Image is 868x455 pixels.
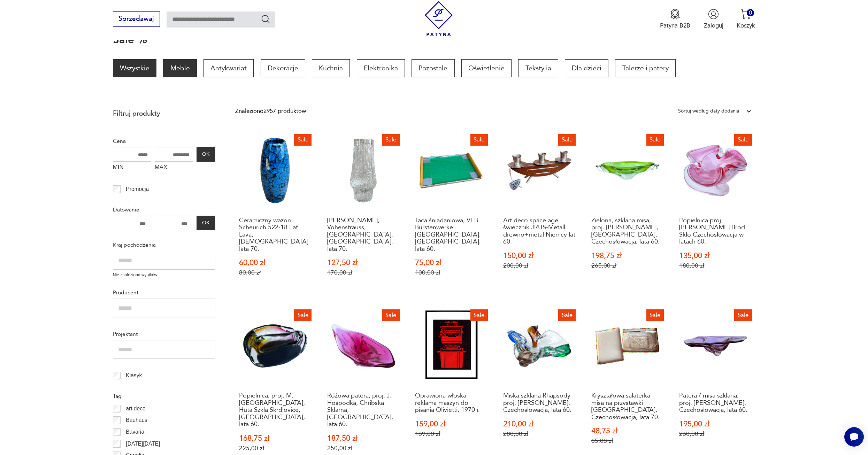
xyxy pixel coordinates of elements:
[676,131,755,293] a: SalePopielnica proj. Miloslav Klinger Zelezny Brod Sklo Czechosłowacja w latach 60.Popielnica pro...
[239,435,311,442] p: 168,75 zł
[679,430,751,438] p: 260,00 zł
[113,272,215,278] p: Nie znaleziono wyników
[113,34,147,46] h1: Sale %
[503,217,575,246] h3: Art deco space age świecznik JRUS‑Metall drewno+metal Niemcy lat 60.
[503,421,575,428] p: 210,00 zł
[412,131,491,293] a: SaleTaca śniadaniowa, VEB Bürstenwerke Schönheide, Niemcy, lata 60.Taca śniadaniowa, VEB Bürstenw...
[678,107,739,116] div: Sortuj według daty dodania
[197,216,215,230] button: OK
[312,59,350,77] a: Kuchnia
[737,22,755,30] p: Koszyk
[126,439,160,448] p: [DATE][DATE]
[615,59,675,77] a: Talerze i patery
[327,269,399,276] p: 170,00 zł
[239,269,311,276] p: 80,00 zł
[415,259,487,267] p: 75,00 zł
[113,240,215,249] p: Kraj pochodzenia
[239,217,311,253] h3: Ceramiczny wazon Scheurich 522-18 Fat Lava, [DEMOGRAPHIC_DATA] lata 70.
[113,11,160,27] button: Sprzedawaj
[461,59,512,77] a: Oświetlenie
[415,217,487,253] h3: Taca śniadaniowa, VEB Bürstenwerke [GEOGRAPHIC_DATA], [GEOGRAPHIC_DATA], lata 60.
[518,59,558,77] a: Tekstylia
[708,9,719,20] img: Ikonka użytkownika
[113,288,215,297] p: Producent
[261,14,271,24] button: Szukaj
[591,262,663,269] p: 265,00 zł
[239,392,311,428] h3: Popielnica, proj. M. [GEOGRAPHIC_DATA], Huta Szkła Skrdlovice, [GEOGRAPHIC_DATA], lata 60.
[415,430,487,438] p: 169,00 zł
[591,252,663,260] p: 198,75 zł
[357,59,405,77] a: Elektronika
[679,252,751,260] p: 135,00 zł
[740,9,751,20] img: Ikona koszyka
[126,404,145,413] p: art deco
[591,217,663,246] h3: Zielona, szklana misa, proj. [PERSON_NAME], [GEOGRAPHIC_DATA], Czechosłowacja, lata 60.
[565,59,608,77] a: Dla dzieci
[679,262,751,269] p: 180,00 zł
[704,22,723,30] p: Zaloguj
[587,131,667,293] a: SaleZielona, szklana misa, proj. J. Broz, Skrdlovice, Czechosłowacja, lata 60.Zielona, szklana mi...
[670,9,681,20] img: Ikona medalu
[163,59,197,77] a: Meble
[660,22,690,30] p: Patyna B2B
[323,131,403,293] a: SaleWazon Alfred Taube, Vohenstrauss, Bavaria, Niemcy, lata 70.[PERSON_NAME], Vohenstrauss, [GEOG...
[113,162,151,175] label: MIN
[327,445,399,452] p: 250,00 zł
[421,1,456,36] img: Patyna - sklep z meblami i dekoracjami vintage
[503,252,575,260] p: 150,00 zł
[415,421,487,428] p: 159,00 zł
[327,217,399,253] h3: [PERSON_NAME], Vohenstrauss, [GEOGRAPHIC_DATA], [GEOGRAPHIC_DATA], lata 70.
[844,427,864,447] iframe: Smartsupp widget button
[499,131,579,293] a: SaleArt deco space age świecznik JRUS‑Metall drewno+metal Niemcy lat 60.Art deco space age świecz...
[126,371,142,380] p: Klasyk
[660,9,690,30] a: Ikona medaluPatyna B2B
[235,131,315,293] a: SaleCeramiczny wazon Scheurich 522-18 Fat Lava, Niemcy lata 70.Ceramiczny wazon Scheurich 522-18 ...
[503,430,575,438] p: 280,00 zł
[327,435,399,442] p: 187,50 zł
[235,107,306,116] div: Znaleziono 2957 produktów
[591,392,663,421] h3: Kryształowa salaterka misa na przystawki [GEOGRAPHIC_DATA], Czechosłowacja, lata 70.
[503,262,575,269] p: 200,00 zł
[239,445,311,452] p: 225,00 zł
[126,185,149,194] p: Promocja
[679,217,751,246] h3: Popielnica proj. [PERSON_NAME] Brod Sklo Czechosłowacja w latach 60.
[113,205,215,214] p: Datowanie
[704,9,723,30] button: Zaloguj
[203,59,254,77] a: Antykwariat
[126,427,144,437] p: Bavaria
[239,259,311,267] p: 60,00 zł
[113,137,215,146] p: Cena
[412,59,454,77] a: Pozostałe
[327,392,399,428] h3: Różowa patera, proj. J. Hospodka, Chribska Sklarna, [GEOGRAPHIC_DATA], lata 60.
[679,421,751,428] p: 195,00 zł
[113,17,160,22] a: Sprzedawaj
[327,259,399,267] p: 127,50 zł
[591,427,663,435] p: 48,75 zł
[591,437,663,445] p: 65,00 zł
[197,147,215,162] button: OK
[261,59,305,77] a: Dekoracje
[737,9,755,30] button: 0Koszyk
[679,392,751,414] h3: Patera / misa szklana, proj. [PERSON_NAME], Czechosłowacja, lata 60.
[113,330,215,339] p: Projektant
[415,392,487,414] h3: Oprawiona włoska reklama maszyn do pisania Olivietti, 1970 r.
[155,162,193,175] label: MAX
[503,392,575,414] h3: Miska szklana Rhapsody proj. [PERSON_NAME], Czechosłowacja, lata 60.
[747,9,754,16] div: 0
[113,109,215,118] p: Filtruj produkty
[415,269,487,276] p: 100,00 zł
[113,392,215,401] p: Tag
[660,9,690,30] button: Patyna B2B
[113,59,156,77] a: Wszystkie
[126,416,147,425] p: Bauhaus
